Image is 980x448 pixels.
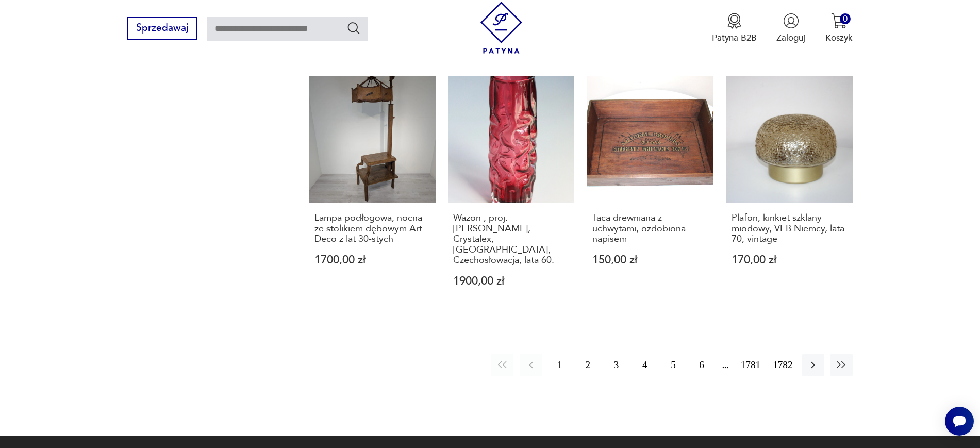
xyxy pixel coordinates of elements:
h3: Plafon, kinkiet szklany miodowy, VEB Niemcy, lata 70, vintage [732,213,847,244]
a: Wazon , proj. Pavel Hlava, Crystalex, Nový Bor, Czechosłowacja, lata 60.Wazon , proj. [PERSON_NAM... [448,76,575,310]
div: 0 [840,13,851,24]
p: 1900,00 zł [453,276,569,287]
button: 6 [691,354,713,376]
p: 150,00 zł [592,255,708,266]
img: Ikona koszyka [831,13,847,29]
button: Zaloguj [776,13,805,44]
p: Zaloguj [776,32,805,44]
a: Taca drewniana z uchwytami, ozdobiona napisemTaca drewniana z uchwytami, ozdobiona napisem150,00 zł [587,76,713,310]
button: Szukaj [346,21,361,36]
button: 3 [605,354,627,376]
button: Patyna B2B [712,13,757,44]
img: Ikona medalu [726,13,742,29]
a: Lampa podłogowa, nocna ze stolikiem dębowym Art Deco z lat 30-stychLampa podłogowa, nocna ze stol... [309,76,436,310]
a: Plafon, kinkiet szklany miodowy, VEB Niemcy, lata 70, vintagePlafon, kinkiet szklany miodowy, VEB... [726,76,853,310]
button: 2 [577,354,599,376]
p: 1700,00 zł [314,255,430,266]
p: 170,00 zł [732,255,847,266]
iframe: Smartsupp widget button [945,407,974,436]
a: Sprzedawaj [127,25,197,33]
button: 1 [549,354,571,376]
button: 1782 [770,354,795,376]
h3: Taca drewniana z uchwytami, ozdobiona napisem [592,213,708,244]
p: Koszyk [825,32,853,44]
button: 0Koszyk [825,13,853,44]
p: Patyna B2B [712,32,757,44]
button: 1781 [738,354,763,376]
button: 4 [634,354,656,376]
h3: Lampa podłogowa, nocna ze stolikiem dębowym Art Deco z lat 30-stych [314,213,430,244]
img: Ikonka użytkownika [783,13,799,29]
img: Patyna - sklep z meblami i dekoracjami vintage [475,2,527,54]
h3: Wazon , proj. [PERSON_NAME], Crystalex, [GEOGRAPHIC_DATA], Czechosłowacja, lata 60. [453,213,569,266]
button: 5 [662,354,684,376]
button: Sprzedawaj [127,17,197,40]
a: Ikona medaluPatyna B2B [712,13,757,44]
